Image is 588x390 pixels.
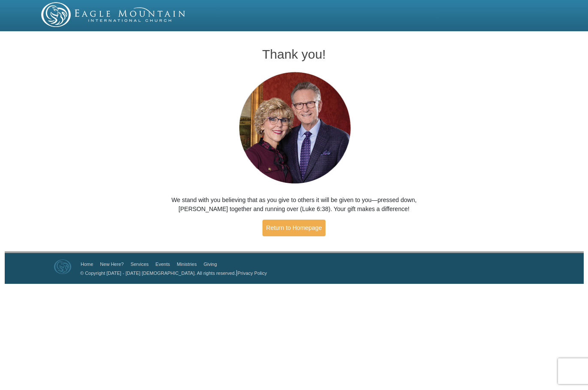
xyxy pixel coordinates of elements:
[204,262,217,267] a: Giving
[156,262,170,267] a: Events
[80,271,236,276] a: © Copyright [DATE] - [DATE] [DEMOGRAPHIC_DATA]. All rights reserved.
[54,259,71,274] img: Eagle Mountain International Church
[177,262,196,267] a: Ministries
[41,2,186,27] img: EMIC
[262,220,326,236] a: Return to Homepage
[81,262,93,267] a: Home
[100,262,124,267] a: New Here?
[77,268,267,277] p: |
[130,262,148,267] a: Services
[151,47,437,61] h1: Thank you!
[231,69,357,187] img: Pastors George and Terri Pearsons
[151,196,437,214] p: We stand with you believing that as you give to others it will be given to you—pressed down, [PER...
[238,271,267,276] a: Privacy Policy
